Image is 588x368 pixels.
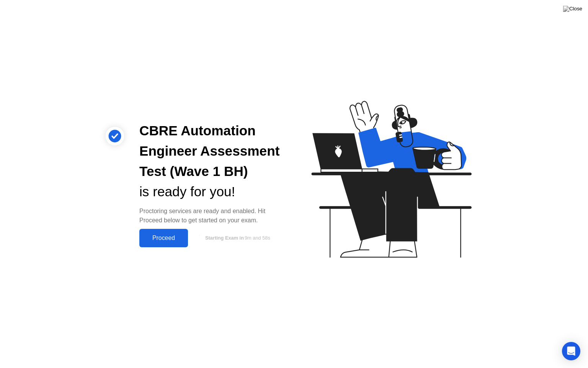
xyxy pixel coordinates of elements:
[142,235,186,242] div: Proceed
[139,207,282,225] div: Proctoring services are ready and enabled. Hit Proceed below to get started on your exam.
[139,229,188,247] button: Proceed
[563,6,582,12] img: Close
[192,231,282,245] button: Starting Exam in9m and 58s
[139,121,282,181] div: CBRE Automation Engineer Assessment Test (Wave 1 BH)
[562,342,580,360] div: Open Intercom Messenger
[245,235,270,241] span: 9m and 58s
[139,182,282,202] div: is ready for you!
